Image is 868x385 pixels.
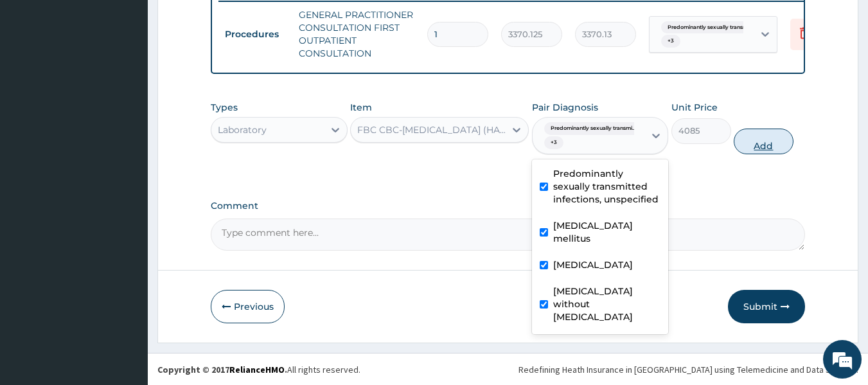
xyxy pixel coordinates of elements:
[734,129,793,154] button: Add
[292,2,421,66] td: GENERAL PRACTITIONER CONSULTATION FIRST OUTPATIENT CONSULTATION
[544,136,563,149] span: + 3
[211,290,285,323] button: Previous
[218,123,267,136] div: Laboratory
[350,101,372,114] label: Item
[671,101,718,114] label: Unit Price
[6,252,245,297] textarea: Type your message and hit 'Enter'
[24,64,52,96] img: d_794563401_company_1708531726252_794563401
[211,6,242,37] div: Minimize live chat window
[553,285,661,323] label: [MEDICAL_DATA] without [MEDICAL_DATA]
[218,22,292,46] td: Procedures
[157,364,287,375] strong: Copyright © 2017 .
[75,112,177,242] span: We're online!
[544,122,642,135] span: Predominantly sexually transmi...
[553,219,661,245] label: [MEDICAL_DATA] mellitus
[661,35,680,48] span: + 3
[211,102,238,113] label: Types
[229,364,285,375] a: RelianceHMO
[728,290,805,323] button: Submit
[67,72,216,89] div: Chat with us now
[357,123,506,136] div: FBC CBC-[MEDICAL_DATA] (HAEMOGRAM) - [BLOOD]
[211,201,806,211] label: Comment
[661,21,759,34] span: Predominantly sexually transmi...
[553,258,633,271] label: [MEDICAL_DATA]
[553,167,661,206] label: Predominantly sexually transmitted infections, unspecified
[532,101,598,114] label: Pair Diagnosis
[518,363,858,376] div: Redefining Heath Insurance in [GEOGRAPHIC_DATA] using Telemedicine and Data Science!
